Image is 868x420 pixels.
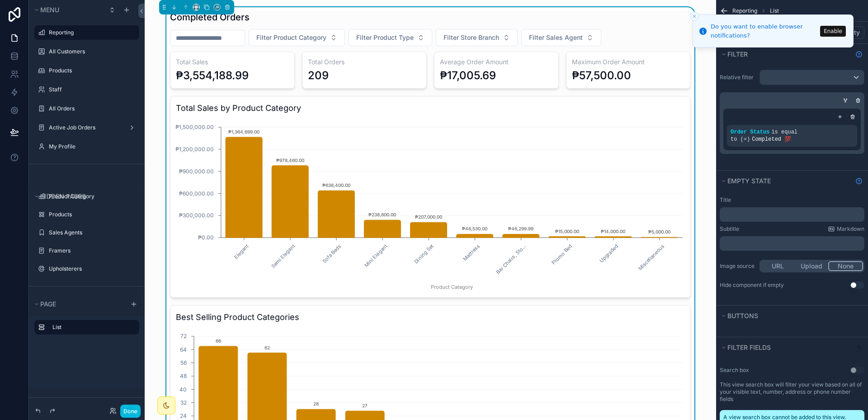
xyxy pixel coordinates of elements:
[855,344,863,351] div: 5
[49,67,134,74] label: Products
[349,29,432,46] button: Select Button
[216,338,221,344] text: 66
[572,57,685,67] h3: Maximum Order Amount
[855,51,863,58] svg: Show help information
[308,57,421,67] h3: Total Orders
[49,48,134,55] a: All Customers
[720,74,756,81] label: Relative filter
[727,50,748,58] span: Filter
[770,7,779,14] span: List
[599,243,620,264] text: Upgraded
[308,68,329,83] div: 209
[727,312,758,320] span: Buttons
[555,229,579,234] text: ₱15,000.00
[313,401,319,406] text: 28
[720,175,852,187] button: Empty state
[49,247,134,254] label: Framers
[179,190,214,197] tspan: ₱600,000.00
[732,7,757,14] span: Reporting
[175,146,214,153] tspan: ₱1,200,000.00
[179,212,214,219] tspan: ₱300,000.00
[356,33,414,42] span: Filter Product Type
[180,333,187,339] tspan: 72
[601,229,625,234] text: ₱14,000.00
[180,346,187,353] tspan: 64
[233,243,250,260] text: Elegant
[180,399,187,406] tspan: 32
[720,367,749,374] label: Search box
[720,236,864,251] div: scrollable content
[648,229,670,234] text: ₱5,000.00
[720,262,756,270] label: Image source
[720,48,852,61] button: Filter
[49,193,134,200] a: Product Category
[690,12,699,21] button: Close toast
[49,86,134,93] label: Staff
[440,57,553,67] h3: Average Order Amount
[752,136,791,143] span: Completed 💯
[431,284,473,290] tspan: Product Category
[368,212,396,217] text: ₱238,800.00
[720,225,739,233] label: Subtitle
[529,33,583,42] span: Filter Sales Agent
[176,311,685,324] h3: Best Selling Product Categories
[637,243,666,272] text: Miscellaneous
[276,157,304,163] text: ₱978,460.00
[170,11,250,24] h1: Completed Orders
[711,22,817,40] div: Do you want to enable browser notifications?
[720,381,864,403] label: This view search box will filter your view based on all of your visible text, number, address or ...
[120,405,141,418] button: Done
[176,68,249,83] div: ₱3,554,188.99
[176,57,289,67] h3: Total Sales
[33,4,103,16] button: Menu
[180,412,187,419] tspan: 24
[270,243,297,270] text: Semi Elegant
[180,372,187,379] tspan: 48
[52,324,132,331] label: List
[508,226,533,231] text: ₱46,299.99
[820,26,846,37] button: Enable
[727,177,771,185] span: Empty state
[462,226,487,231] text: ₱46,530.00
[720,341,852,354] button: Filter fields
[550,243,573,266] text: Promo Bed
[720,310,859,322] button: Buttons
[321,243,342,264] text: Sofa Beds
[462,243,481,262] text: Mattress
[49,265,134,272] label: Upholsterers
[49,211,134,218] label: Products
[436,29,518,46] button: Select Button
[264,345,270,350] text: 62
[179,386,187,393] tspan: 40
[49,29,134,36] label: Reporting
[49,229,134,236] a: Sales Agents
[176,118,685,292] div: chart
[415,214,442,220] text: ₱207,000.00
[761,261,795,271] button: URL
[855,177,863,185] svg: Show help information
[322,182,350,188] text: ₱638,400.00
[198,234,214,241] tspan: ₱0.00
[256,33,326,42] span: Filter Product Category
[49,124,121,131] label: Active Job Orders
[175,124,214,130] tspan: ₱1,500,000.00
[49,143,134,150] label: My Profile
[33,298,125,310] button: Page
[837,225,864,233] span: Markdown
[495,243,527,275] text: Bar Chairs, Sto...
[828,261,863,271] button: None
[33,190,136,203] button: Hidden pages
[49,105,134,112] label: All Orders
[795,261,829,271] button: Upload
[720,207,864,222] div: scrollable content
[720,196,731,204] label: Title
[720,282,784,289] div: Hide component if empty
[40,300,56,308] span: Page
